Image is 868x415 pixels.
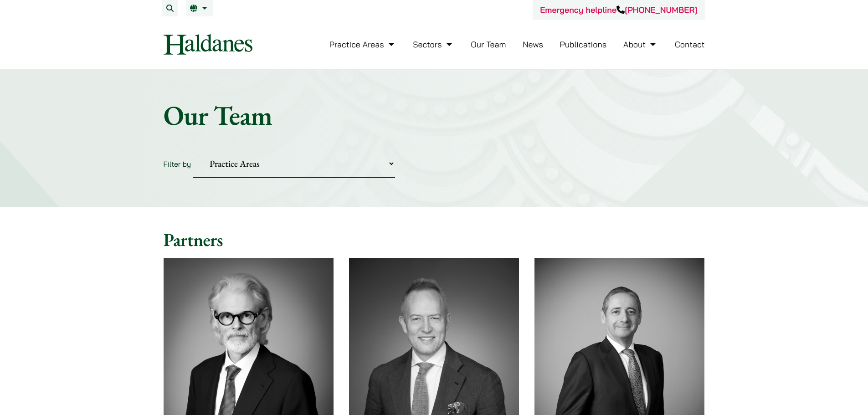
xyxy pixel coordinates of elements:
a: Practice Areas [329,39,396,50]
a: Emergency helpline[PHONE_NUMBER] [540,5,697,15]
a: Publications [560,39,607,50]
h2: Partners [164,229,705,251]
a: Our Team [471,39,506,50]
a: Sectors [413,39,454,50]
label: Filter by [164,159,191,169]
a: News [523,39,543,50]
a: Contact [675,39,705,50]
a: EN [190,5,210,12]
h1: Our Team [164,99,705,132]
img: Logo of Haldanes [164,34,252,55]
a: About [623,39,658,50]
